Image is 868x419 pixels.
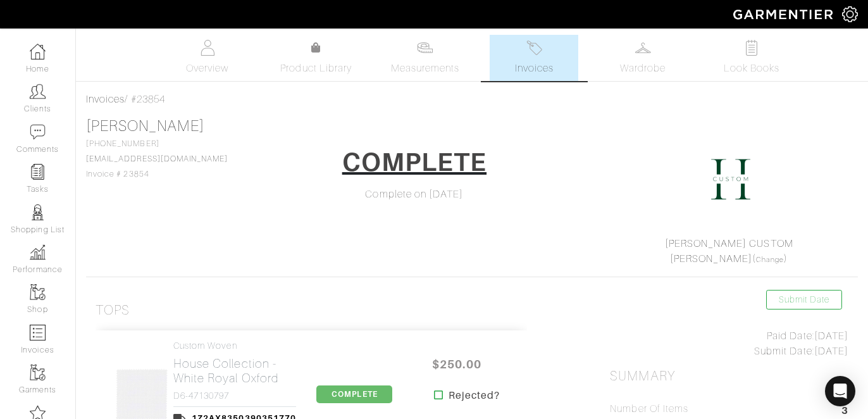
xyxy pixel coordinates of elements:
[316,385,392,403] span: COMPLETE
[665,238,793,249] a: [PERSON_NAME] CUSTOM
[86,118,204,134] a: [PERSON_NAME]
[842,6,858,22] img: gear-icon-white-bd11855cb880d31180b6d7d6211b90ccbf57a29d726f0c71d8c61bd08dd39cc2.png
[173,356,296,385] h2: House Collection - White Royal Oxford
[334,142,495,187] a: COMPLETE
[173,341,296,351] h4: Custom Woven
[526,40,542,56] img: orders-27d20c2124de7fd6de4e0e44c1d41de31381a507db9b33961299e4e07d508b8c.svg
[756,256,784,263] a: Change
[30,164,46,180] img: reminder-icon-8004d30b9f0a5d33ae49ab947aed9ed385cf756f9e5892f1edd6e32f2345188e.png
[766,290,842,310] a: Submit Date
[280,61,352,76] span: Product Library
[620,61,666,76] span: Wardrobe
[86,94,125,105] a: Invoices
[598,35,687,81] a: Wardrobe
[615,236,843,266] div: ( )
[173,341,296,401] a: Custom Woven House Collection - White Royal Oxford D6-47130797
[30,244,46,260] img: graph-8b7af3c665d003b59727f371ae50e7771705bf0c487971e6e97d053d13c5068d.png
[30,44,46,59] img: dashboard-icon-dbcd8f5a0b271acd01030246c82b418ddd0df26cd7fceb0bd07c9910d44c42f6.png
[754,346,814,357] span: Submit Date:
[419,351,495,378] span: $250.00
[342,147,487,177] h1: COMPLETE
[635,40,651,56] img: wardrobe-487a4870c1b7c33e795ec22d11cfc2ed9d08956e64fb3008fe2437562e282088.svg
[96,303,130,318] h3: Tops
[610,368,848,384] h2: Summary
[825,376,855,406] div: Open Intercom Messenger
[381,35,470,81] a: Measurements
[30,284,46,300] img: garments-icon-b7da505a4dc4fd61783c78ac3ca0ef83fa9d6f193b1c9dc38574b1d14d53ca28.png
[515,61,554,76] span: Invoices
[30,84,46,99] img: clients-icon-6bae9207a08558b7cb47a8932f037763ab4055f8c8b6bfacd5dc20c3e0201464.png
[86,92,858,107] div: / #23854
[199,40,215,56] img: basicinfo-40fd8af6dae0f16599ec9e87c0ef1c0a1fdea2edbe929e3d69a839185d80c458.svg
[272,41,361,76] a: Product Library
[173,391,296,401] h4: D6-47130797
[295,187,534,202] div: Complete on [DATE]
[186,61,228,76] span: Overview
[727,3,842,25] img: garmentier-logo-header-white-b43fb05a5012e4ada735d5af1a66efaba907eab6374d6393d1fbf88cb4ef424d.png
[699,147,762,211] img: Xu4pDjgfsNsX2exS7cacv7QJ.png
[391,61,460,76] span: Measurements
[610,403,688,415] h5: Number of Items
[449,388,500,403] strong: Rejected?
[30,124,46,140] img: comment-icon-a0a6a9ef722e966f86d9cbdc48e553b5cf19dbc54f86b18d962a5391bc8f6eb6.png
[30,325,46,341] img: orders-icon-0abe47150d42831381b5fb84f609e132dff9fe21cb692f30cb5eec754e2cba89.png
[163,35,252,81] a: Overview
[744,40,760,56] img: todo-9ac3debb85659649dc8f770b8b6100bb5dab4b48dedcbae339e5042a72dfd3cc.svg
[86,154,228,163] a: [EMAIL_ADDRESS][DOMAIN_NAME]
[490,35,578,81] a: Invoices
[767,330,814,342] span: Paid Date:
[30,204,46,220] img: stylists-icon-eb353228a002819b7ec25b43dbf5f0378dd9e0616d9560372ff212230b889e62.png
[724,61,780,76] span: Look Books
[610,328,848,359] div: [DATE] [DATE]
[707,35,796,81] a: Look Books
[670,253,752,265] a: [PERSON_NAME]
[316,388,392,399] a: COMPLETE
[86,139,228,178] span: [PHONE_NUMBER] Invoice # 23854
[417,40,433,56] img: measurements-466bbee1fd09ba9460f595b01e5d73f9e2bff037440d3c8f018324cb6cdf7a4a.svg
[30,365,46,380] img: garments-icon-b7da505a4dc4fd61783c78ac3ca0ef83fa9d6f193b1c9dc38574b1d14d53ca28.png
